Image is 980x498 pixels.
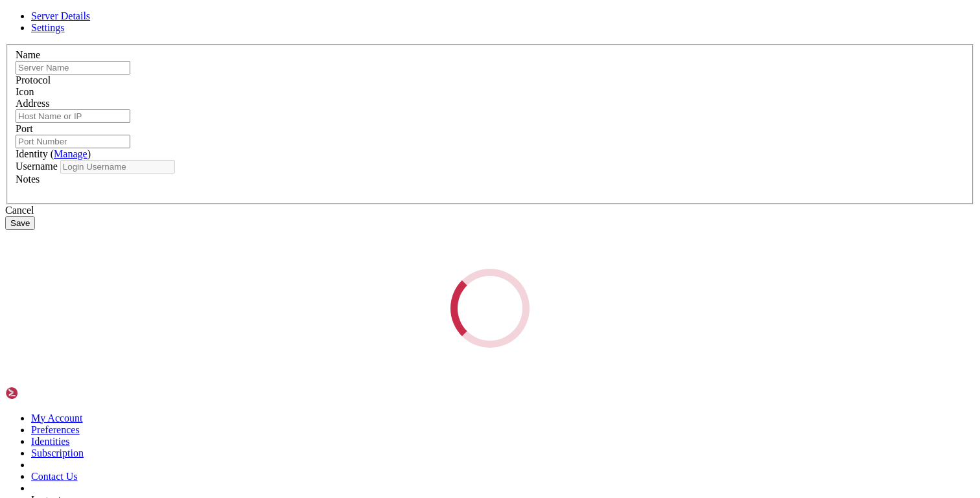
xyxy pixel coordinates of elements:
[16,98,49,109] label: Address
[31,22,65,33] a: Settings
[5,16,10,27] div: (0, 1)
[31,413,83,424] a: My Account
[5,205,975,216] div: Cancel
[16,123,33,134] label: Port
[16,74,51,85] label: Protocol
[5,5,810,16] x-row: Connection timed out
[16,174,40,185] label: Notes
[54,148,87,159] a: Manage
[31,10,90,21] a: Server Details
[31,471,78,482] a: Contact Us
[51,148,91,159] span: ( )
[5,216,35,230] button: Save
[16,148,91,159] label: Identity
[16,61,130,74] input: Server Name
[5,387,80,400] img: Shellngn
[31,436,70,447] a: Identities
[60,160,175,174] input: Login Username
[16,135,130,148] input: Port Number
[31,424,80,435] a: Preferences
[31,447,84,458] a: Subscription
[16,86,34,97] label: Icon
[16,109,130,123] input: Host Name or IP
[444,262,537,354] div: Loading...
[16,49,40,60] label: Name
[16,161,58,172] label: Username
